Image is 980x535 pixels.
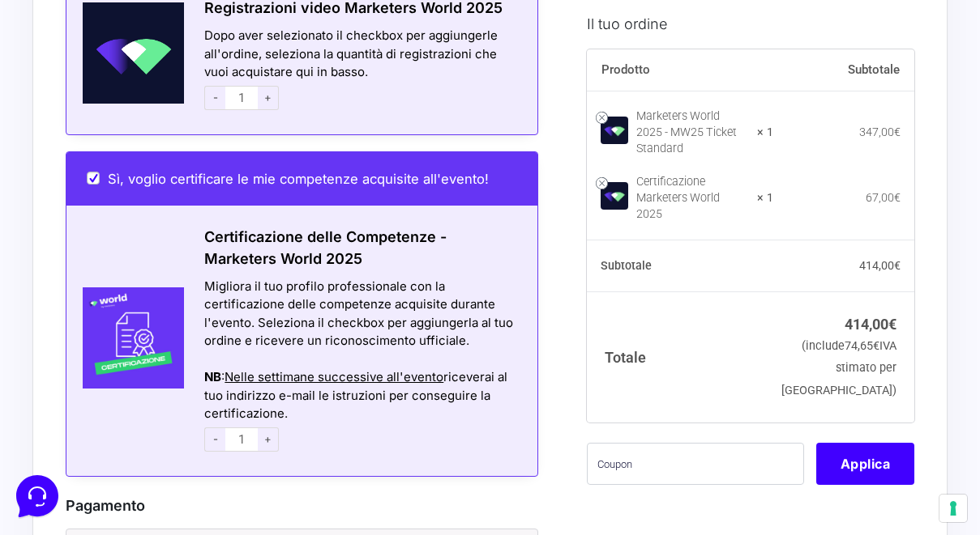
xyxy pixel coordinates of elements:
span: + [258,86,279,110]
span: - [204,427,225,452]
h3: Il tuo ordine [587,12,914,34]
span: Inizia una conversazione [105,146,239,159]
button: Aiuto [212,386,311,423]
span: € [894,258,901,271]
img: dark [26,91,58,123]
h3: Pagamento [66,495,538,516]
input: Coupon [587,442,804,484]
div: Marketers World 2025 - MW25 Ticket Standard [636,108,747,156]
bdi: 414,00 [845,316,897,333]
img: Certificazione Marketers World 2025 [601,182,628,210]
iframe: Customerly Messenger Launcher [13,472,62,520]
img: Certificazione-MW24-300x300-1.jpg [66,287,184,389]
span: € [894,191,901,204]
bdi: 414,00 [859,258,901,271]
span: - [204,86,225,110]
button: Le tue preferenze relative al consenso per le tecnologie di tracciamento [939,495,967,522]
span: 74,65 [845,339,879,353]
button: Home [13,386,113,423]
p: Home [49,409,76,423]
button: Inizia una conversazione [26,136,298,168]
input: Cerca un articolo... [36,236,265,252]
strong: × 1 [757,124,773,140]
img: Schermata-2022-04-11-alle-18.28.41.png [66,2,184,104]
th: Prodotto [587,49,773,91]
bdi: 347,00 [859,125,901,138]
div: Migliora il tuo profilo professionale con la certificazione delle competenze acquisite durante l'... [204,278,517,350]
span: Le tue conversazioni [26,65,138,78]
small: (include IVA stimato per [GEOGRAPHIC_DATA]) [781,339,897,397]
span: € [873,339,879,353]
span: Trova una risposta [26,201,126,214]
div: Dopo aver selezionato il checkbox per aggiungerle all'ordine, seleziona la quantità di registrazi... [184,27,537,114]
img: dark [52,91,84,123]
span: Nelle settimane successive all'evento [225,369,443,384]
div: Certificazione Marketers World 2025 [636,174,747,223]
img: dark [78,91,110,123]
input: Sì, voglio certificare le mie competenze acquisite all'evento! [87,172,100,185]
a: Apri Centro Assistenza [173,201,298,214]
div: Azioni del messaggio [204,350,517,369]
strong: NB [204,369,221,384]
input: 1 [225,86,258,110]
span: € [894,125,901,138]
button: Messaggi [113,386,212,423]
strong: × 1 [757,190,773,206]
p: Aiuto [250,409,273,423]
span: Sì, voglio certificare le mie competenze acquisite all'evento! [108,171,489,187]
p: Messaggi [140,409,184,423]
span: Certificazione delle Competenze - Marketers World 2025 [204,228,447,267]
img: Marketers World 2025 - MW25 Ticket Standard [601,116,628,143]
input: 1 [225,427,258,452]
button: Applica [816,442,914,484]
th: Subtotale [587,240,773,291]
th: Totale [587,291,773,422]
span: + [258,427,279,452]
span: € [888,316,897,333]
bdi: 67,00 [866,191,901,204]
th: Subtotale [773,49,914,91]
div: : riceverai al tuo indirizzo e-mail le istruzioni per conseguire la certificazione. [204,368,517,423]
h2: Ciao da Marketers 👋 [13,13,272,39]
